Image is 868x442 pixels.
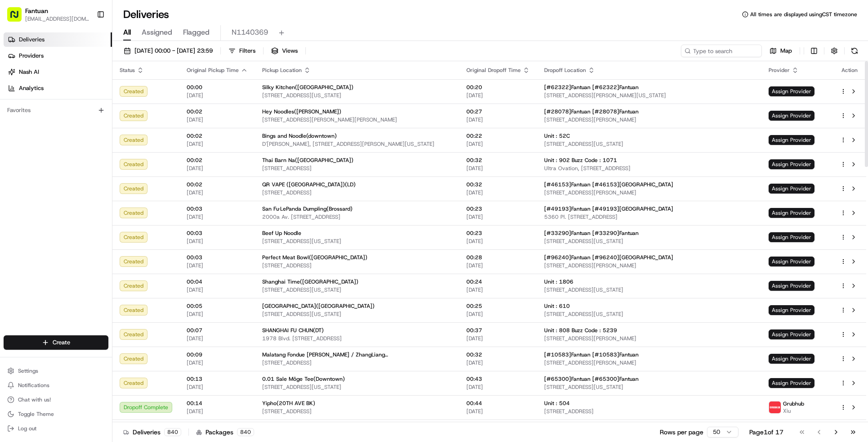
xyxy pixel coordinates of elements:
span: Assign Provider [769,86,814,96]
span: 0.01 Sale Möge Tee(Downtown) [262,375,345,383]
div: Action [840,67,859,74]
div: Past conversations [9,117,58,124]
span: Assign Provider [769,184,814,194]
span: [DATE] 00:00 - [DATE] 23:59 [134,47,213,55]
span: [STREET_ADDRESS][US_STATE] [262,92,452,99]
span: [STREET_ADDRESS][PERSON_NAME] [544,335,754,342]
a: 📗Knowledge Base [5,198,72,214]
span: Pylon [89,223,109,230]
span: [STREET_ADDRESS][US_STATE] [262,383,452,391]
span: [DATE] [187,359,248,366]
p: Rows per page [660,428,703,437]
span: [STREET_ADDRESS] [262,189,452,196]
span: [DATE] [466,165,530,172]
span: Assign Provider [769,159,814,169]
span: 8月15日 [80,140,101,147]
span: 00:44 [466,400,530,407]
span: 00:32 [466,181,530,188]
input: Type to search [681,45,762,57]
span: [STREET_ADDRESS] [262,408,452,415]
img: 1736555255976-a54dd68f-1ca7-489b-9aae-adbdc363a1c4 [18,140,25,147]
span: 00:22 [466,132,530,140]
img: 8016278978528_b943e370aa5ada12b00a_72.png [19,86,35,102]
span: Original Dropoff Time [466,67,521,74]
span: [PERSON_NAME] [28,164,73,171]
img: Asif Zaman Khan [9,155,23,170]
a: Providers [4,49,112,63]
span: [DATE] [187,408,248,415]
button: Start new chat [153,89,164,99]
div: Deliveries [123,428,181,437]
span: Assign Provider [769,208,814,218]
div: 840 [237,428,254,436]
span: [DATE] [466,189,530,196]
span: 00:27 [466,108,530,115]
span: 00:24 [466,278,530,285]
span: D'[PERSON_NAME], [STREET_ADDRESS][PERSON_NAME][US_STATE] [262,140,452,148]
span: [EMAIL_ADDRESS][DOMAIN_NAME] [25,15,89,23]
span: All [123,27,131,38]
span: [STREET_ADDRESS][PERSON_NAME] [544,262,754,269]
span: [STREET_ADDRESS][PERSON_NAME] [544,189,754,196]
span: Ultra Ovation, [STREET_ADDRESS] [544,165,754,172]
span: [GEOGRAPHIC_DATA]([GEOGRAPHIC_DATA]) [262,302,375,310]
span: 00:09 [187,351,248,358]
span: [DATE] [466,286,530,293]
span: Views [282,47,298,55]
input: Clear [23,58,148,68]
span: Filters [239,47,255,55]
span: Assign Provider [769,378,814,388]
span: [DATE] [466,311,530,318]
a: Analytics [4,81,112,95]
button: [DATE] 00:00 - [DATE] 23:59 [120,45,217,57]
span: 8月14日 [80,164,101,171]
button: Log out [4,422,108,435]
span: [STREET_ADDRESS][US_STATE] [544,238,754,245]
span: [STREET_ADDRESS] [262,359,452,366]
span: 00:28 [466,254,530,261]
span: [STREET_ADDRESS] [544,408,754,415]
div: Start new chat [40,86,148,95]
span: Assign Provider [769,232,814,242]
img: Asif Zaman Khan [9,131,23,145]
span: [DATE] [466,383,530,391]
span: Assigned [142,27,172,38]
span: [DATE] [187,165,248,172]
span: [DATE] [466,335,530,342]
span: 00:03 [187,230,248,237]
span: Xiu [783,407,804,415]
span: 00:13 [187,375,248,383]
span: Assign Provider [769,135,814,145]
span: Pickup Location [262,67,302,74]
span: Bings and Noodle(downtown) [262,132,337,140]
span: [#33290]Fantuan [#33290]Fantuan [544,230,639,237]
span: [#49193]Fantuan [#49193][GEOGRAPHIC_DATA] [544,205,673,212]
span: Beef Up Noodle [262,230,301,237]
span: [DATE] [187,238,248,245]
span: [#96240]Fantuan [#96240][GEOGRAPHIC_DATA] [544,254,673,261]
span: 00:03 [187,205,248,212]
span: [STREET_ADDRESS][PERSON_NAME][PERSON_NAME] [262,116,452,123]
span: [DATE] [466,116,530,123]
button: See all [139,115,164,126]
span: [#62322]Fantuan [#62322]Fantuan [544,84,639,91]
span: [DATE] [466,92,530,99]
span: [STREET_ADDRESS][PERSON_NAME] [544,116,754,123]
span: [#28078]Fantuan [#28078]Fantuan [544,108,639,115]
span: [DATE] [187,286,248,293]
a: 💻API Documentation [72,198,148,214]
span: Unit : 1806 [544,278,573,285]
span: Thai Barn Na([GEOGRAPHIC_DATA]) [262,157,353,164]
span: [#46153]Fantuan [#46153][GEOGRAPHIC_DATA] [544,181,673,188]
p: Welcome 👋 [9,36,164,50]
span: [DATE] [187,383,248,391]
img: 1736555255976-a54dd68f-1ca7-489b-9aae-adbdc363a1c4 [9,86,25,102]
span: [STREET_ADDRESS][US_STATE] [544,140,754,148]
span: Malatang Fondue [PERSON_NAME] / ZhangLiang Malatang([GEOGRAPHIC_DATA]) [262,351,452,358]
span: Assign Provider [769,111,814,121]
span: [DATE] [466,262,530,269]
a: Nash AI [4,65,112,79]
div: 840 [164,428,181,436]
span: Knowledge Base [18,201,69,210]
span: 00:02 [187,181,248,188]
